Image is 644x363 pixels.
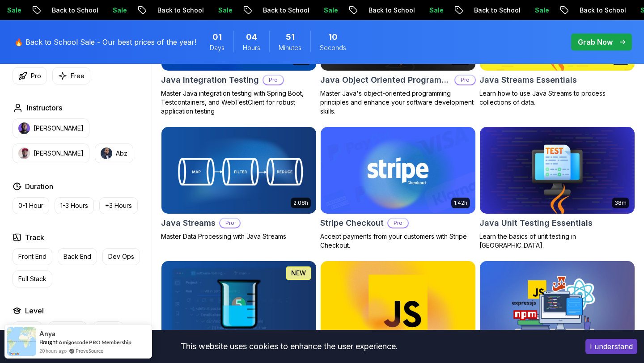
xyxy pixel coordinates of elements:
[614,199,627,207] p: 38m
[18,201,43,210] p: 0-1 Hour
[13,248,52,265] button: Front End
[14,37,196,47] p: 🔥 Back to School Sale - Our best prices of the year!
[25,181,53,192] h2: Duration
[71,72,85,80] p: Free
[228,6,256,15] p: Sale
[212,31,222,43] span: 1 Days
[328,31,338,43] span: 10 Seconds
[13,144,89,163] button: instructor img[PERSON_NAME]
[18,122,30,134] img: instructor img
[157,125,320,215] img: Java Streams card
[479,127,635,250] a: Java Unit Testing Essentials card38mJava Unit Testing EssentialsLearn the basics of unit testing ...
[320,43,346,52] span: Seconds
[101,148,112,159] img: instructor img
[455,76,475,84] p: Pro
[95,144,133,163] button: instructor imgAbz
[272,6,333,15] p: Back to School
[286,31,295,43] span: 51 Minutes
[483,6,544,15] p: Back to School
[13,118,89,138] button: instructor img[PERSON_NAME]
[161,74,259,86] h2: Java Integration Testing
[161,232,317,241] p: Master Data Processing with Java Streams
[122,6,151,15] p: Sale
[279,43,301,52] span: Minutes
[378,6,439,15] p: Back to School
[18,148,30,159] img: instructor img
[13,321,42,338] button: Junior
[479,74,577,86] h2: Java Streams Essentials
[585,339,637,354] button: Accept cookies
[18,252,47,261] p: Front End
[243,43,260,52] span: Hours
[321,127,475,214] img: Stripe Checkout card
[578,37,613,47] p: Grab Now
[64,252,91,261] p: Back End
[13,197,49,214] button: 0-1 Hour
[320,89,476,116] p: Master Java's object-oriented programming principles and enhance your software development skills.
[76,347,103,355] a: ProveSource
[34,149,84,158] p: [PERSON_NAME]
[220,219,240,228] p: Pro
[18,274,47,283] p: Full Stack
[320,217,384,229] h2: Stripe Checkout
[479,232,635,250] p: Learn the basics of unit testing in [GEOGRAPHIC_DATA].
[93,321,123,338] button: Senior
[39,347,67,355] span: 20 hours ago
[7,327,36,356] img: provesource social proof notification image
[293,199,308,207] p: 2.08h
[25,305,44,316] h2: Level
[544,6,573,15] p: Sale
[116,149,127,158] p: Abz
[59,339,131,346] a: Amigoscode PRO Membership
[480,127,635,214] img: Java Unit Testing Essentials card
[479,89,635,107] p: Learn how to use Java Streams to process collections of data.
[25,232,44,243] h2: Track
[321,261,475,348] img: Javascript for Beginners card
[99,197,138,214] button: +3 Hours
[388,219,408,228] p: Pro
[161,89,317,116] p: Master Java integration testing with Spring Boot, Testcontainers, and WebTestClient for robust ap...
[13,270,52,287] button: Full Stack
[480,261,635,348] img: Javascript Mastery card
[333,6,362,15] p: Sale
[31,72,41,80] p: Pro
[105,201,132,210] p: +3 Hours
[479,217,593,229] h2: Java Unit Testing Essentials
[13,67,47,84] button: Pro
[27,102,62,113] h2: Instructors
[58,248,97,265] button: Back End
[17,6,45,15] p: Sale
[167,6,228,15] p: Back to School
[439,6,467,15] p: Sale
[60,201,88,210] p: 1-3 Hours
[39,330,55,338] span: Anya
[102,248,140,265] button: Dev Ops
[61,6,122,15] p: Back to School
[52,67,90,84] button: Free
[161,127,317,241] a: Java Streams card2.08hJava StreamsProMaster Data Processing with Java Streams
[320,74,451,86] h2: Java Object Oriented Programming
[263,76,283,84] p: Pro
[34,124,84,133] p: [PERSON_NAME]
[108,252,134,261] p: Dev Ops
[291,269,306,278] p: NEW
[210,43,225,52] span: Days
[246,31,257,43] span: 4 Hours
[7,337,572,356] div: This website uses cookies to enhance the user experience.
[161,261,316,348] img: Java Unit Testing and TDD card
[454,199,467,207] p: 1.42h
[320,127,476,250] a: Stripe Checkout card1.42hStripe CheckoutProAccept payments from your customers with Stripe Checkout.
[39,338,58,346] span: Bought
[48,321,87,338] button: Mid-level
[55,197,94,214] button: 1-3 Hours
[320,232,476,250] p: Accept payments from your customers with Stripe Checkout.
[161,217,216,229] h2: Java Streams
